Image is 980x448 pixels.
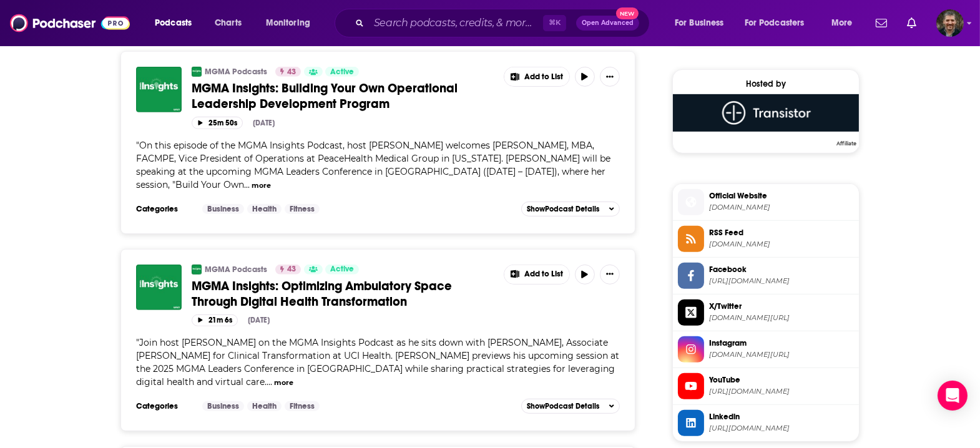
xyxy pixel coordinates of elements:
a: RSS Feed[DOMAIN_NAME] [678,226,854,252]
button: more [274,377,293,388]
span: Active [330,263,354,276]
a: Facebook[URL][DOMAIN_NAME] [678,263,854,289]
button: 21m 6s [192,314,238,326]
a: Transistor [673,94,859,145]
span: Instagram [709,338,854,349]
span: ... [267,376,272,387]
button: Show More Button [600,67,620,87]
a: 43 [275,67,301,77]
span: Linkedin [709,411,854,422]
span: mgma.com [709,203,854,212]
img: User Profile [936,9,964,37]
a: Official Website[DOMAIN_NAME] [678,189,854,215]
span: Charts [215,14,242,32]
button: open menu [823,13,868,33]
span: Show Podcast Details [527,205,599,213]
button: Show profile menu [936,9,964,37]
a: Active [325,67,359,77]
a: Linkedin[URL][DOMAIN_NAME] [678,410,854,436]
button: open menu [737,13,823,33]
button: open menu [257,13,326,33]
a: Show notifications dropdown [902,12,921,34]
a: Business [202,401,244,411]
button: 25m 50s [192,117,243,129]
span: Add to List [524,72,563,82]
span: YouTube [709,374,854,386]
span: Official Website [709,190,854,202]
span: " [136,140,610,190]
img: MGMA Podcasts [192,265,202,275]
button: open menu [146,13,208,33]
div: [DATE] [253,119,275,127]
a: YouTube[URL][DOMAIN_NAME] [678,373,854,399]
a: Show notifications dropdown [871,12,892,34]
span: MGMA Insights: Optimizing Ambulatory Space Through Digital Health Transformation [192,278,452,309]
span: instagram.com/mgma_ [709,350,854,359]
span: Join host [PERSON_NAME] on the MGMA Insights Podcast as he sits down with [PERSON_NAME], Associat... [136,337,619,387]
a: MGMA Insights: Building Your Own Operational Leadership Development Program [192,80,495,112]
span: twitter.com/MGMAInsightsPod [709,313,854,323]
span: Monitoring [266,14,310,32]
span: Podcasts [155,14,192,32]
a: Fitness [285,204,320,214]
span: Active [330,66,354,79]
span: " [136,337,619,387]
a: MGMA Insights: Optimizing Ambulatory Space Through Digital Health Transformation [136,265,182,310]
img: MGMA Podcasts [192,67,202,77]
h3: Categories [136,401,192,411]
button: ShowPodcast Details [521,202,620,217]
div: Hosted by [673,79,859,89]
span: https://www.facebook.com/mgmaorg [709,276,854,286]
a: 43 [275,265,301,275]
span: feeds.transistor.fm [709,240,854,249]
a: X/Twitter[DOMAIN_NAME][URL] [678,299,854,326]
span: Affiliate [834,140,859,147]
button: Show More Button [600,265,620,285]
button: ShowPodcast Details [521,399,620,414]
span: ... [244,179,250,190]
span: 43 [287,66,296,79]
button: open menu [666,13,740,33]
h3: Categories [136,204,192,214]
span: For Podcasters [745,14,805,32]
a: Active [325,265,359,275]
span: MGMA Insights: Building Your Own Operational Leadership Development Program [192,80,458,112]
span: Logged in as vincegalloro [936,9,964,37]
span: X/Twitter [709,301,854,312]
span: RSS Feed [709,227,854,238]
span: Open Advanced [582,20,634,26]
span: https://www.linkedin.com/company/mgma [709,424,854,433]
a: MGMA Podcasts [205,265,267,275]
a: Instagram[DOMAIN_NAME][URL] [678,336,854,363]
a: MGMA Podcasts [205,67,267,77]
span: New [616,7,639,19]
div: [DATE] [248,316,270,324]
span: More [831,14,853,32]
span: On this episode of the MGMA Insights Podcast, host [PERSON_NAME] welcomes [PERSON_NAME], MBA, FAC... [136,140,610,190]
input: Search podcasts, credits, & more... [369,13,543,33]
a: Charts [207,13,249,33]
span: 43 [287,263,296,276]
a: Health [247,204,282,214]
span: ⌘ K [543,15,566,31]
button: Show More Button [504,265,569,284]
img: Podchaser - Follow, Share and Rate Podcasts [10,11,130,35]
a: Fitness [285,401,320,411]
span: For Business [675,14,724,32]
a: MGMA Insights: Optimizing Ambulatory Space Through Digital Health Transformation [192,278,495,309]
div: Open Intercom Messenger [938,381,968,411]
span: Show Podcast Details [527,402,599,411]
a: Business [202,204,244,214]
img: MGMA Insights: Building Your Own Operational Leadership Development Program [136,67,182,112]
button: Open AdvancedNew [576,16,639,31]
span: Facebook [709,264,854,275]
img: Transistor [673,94,859,132]
span: https://www.youtube.com/@mgmatv [709,387,854,396]
button: more [252,180,271,191]
div: Search podcasts, credits, & more... [346,9,662,37]
a: Health [247,401,282,411]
